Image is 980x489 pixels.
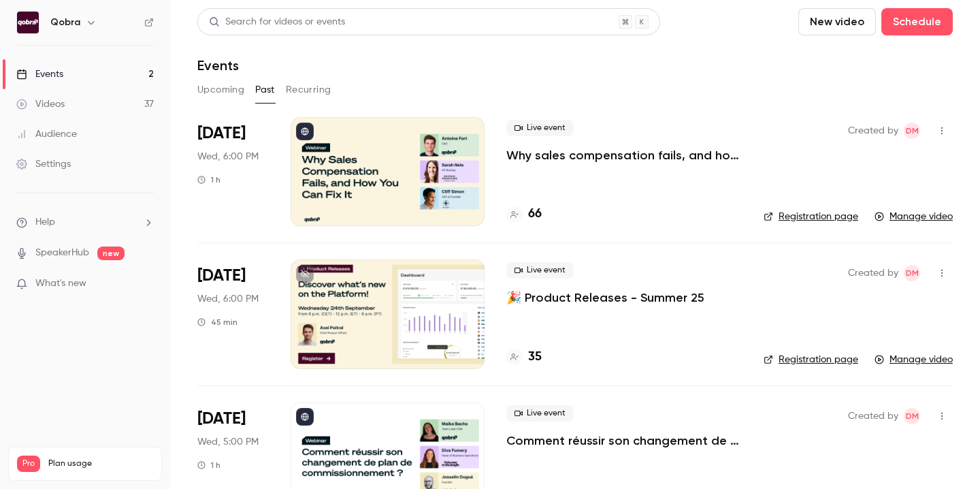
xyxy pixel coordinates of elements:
[506,262,574,279] span: Live event
[197,259,269,368] div: Sep 24 Wed, 6:00 PM (Europe/Paris)
[506,289,704,306] a: 🎉 Product Releases - Summer 25
[798,8,876,35] button: New video
[875,353,953,366] a: Manage video
[197,317,238,328] div: 45 min
[197,292,259,306] span: Wed, 6:00 PM
[906,123,919,139] span: DM
[197,435,259,449] span: Wed, 5:00 PM
[197,460,220,471] div: 1 h
[16,215,154,230] li: help-dropdown-opener
[17,456,40,472] span: Pro
[197,408,246,430] span: [DATE]
[764,210,858,223] a: Registration page
[35,246,89,260] a: SpeakerHub
[35,215,55,230] span: Help
[137,278,154,290] iframe: Noticeable Trigger
[528,205,542,223] h4: 66
[848,123,898,139] span: Created by
[764,353,858,366] a: Registration page
[506,405,574,422] span: Live event
[906,408,919,424] span: DM
[848,408,898,424] span: Created by
[197,117,269,226] div: Oct 8 Wed, 6:00 PM (Europe/Paris)
[848,265,898,281] span: Created by
[904,265,920,281] span: Dylan Manceau
[506,147,742,163] a: Why sales compensation fails, and how you can fix it
[16,157,71,171] div: Settings
[904,408,920,424] span: Dylan Manceau
[97,247,125,260] span: new
[255,79,275,101] button: Past
[506,205,542,223] a: 66
[17,12,39,33] img: Qobra
[48,458,153,469] span: Plan usage
[506,432,742,449] a: Comment réussir son changement de plan de commissionnement ?
[16,127,77,141] div: Audience
[197,174,220,185] div: 1 h
[506,120,574,136] span: Live event
[197,79,244,101] button: Upcoming
[35,277,86,291] span: What's new
[197,123,246,144] span: [DATE]
[875,210,953,223] a: Manage video
[16,67,63,81] div: Events
[197,150,259,163] span: Wed, 6:00 PM
[16,97,65,111] div: Videos
[286,79,331,101] button: Recurring
[881,8,953,35] button: Schedule
[528,348,542,366] h4: 35
[197,265,246,287] span: [DATE]
[506,348,542,366] a: 35
[906,265,919,281] span: DM
[197,57,239,74] h1: Events
[209,15,345,29] div: Search for videos or events
[904,123,920,139] span: Dylan Manceau
[50,16,80,29] h6: Qobra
